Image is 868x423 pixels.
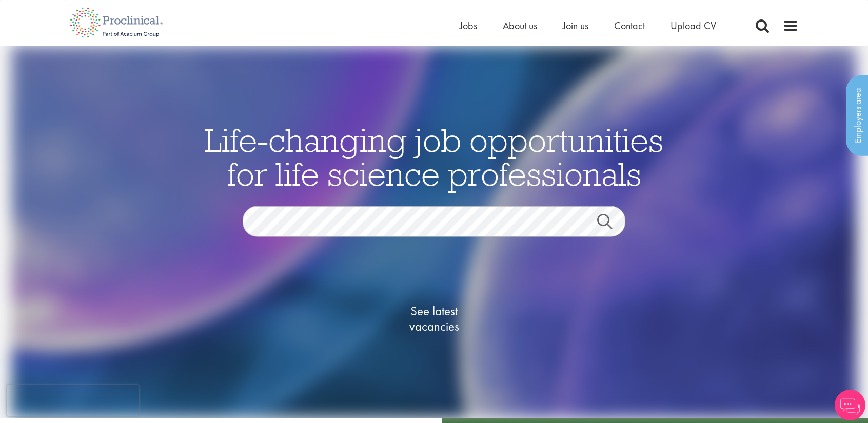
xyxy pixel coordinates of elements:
iframe: reCAPTCHA [7,385,139,416]
a: Join us [563,19,588,32]
img: candidate home [11,46,856,418]
a: Upload CV [670,19,716,32]
a: About us [503,19,537,32]
a: Job search submit button [589,213,633,234]
img: Chatbot [835,390,865,420]
a: Contact [614,19,645,32]
span: Life-changing job opportunities for life science professionals [205,119,663,194]
a: See latestvacancies [383,262,485,375]
span: See latest vacancies [383,303,485,334]
a: Jobs [460,19,477,32]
